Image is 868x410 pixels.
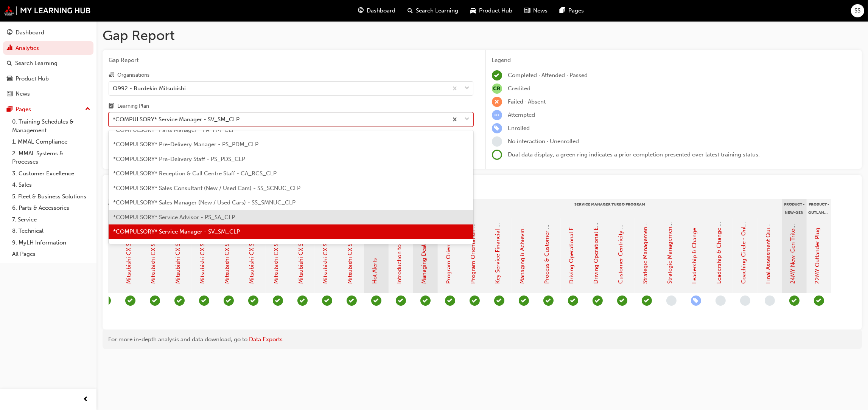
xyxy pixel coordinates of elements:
[855,6,861,15] span: SS
[782,199,807,218] div: Product - New-Gen Triton (Sales & Service)
[716,296,726,306] span: learningRecordVerb_NONE-icon
[492,70,502,80] span: learningRecordVerb_COMPLETE-icon
[108,335,856,344] div: For more in-depth analysis and data download, go to
[83,395,89,404] span: prev-icon
[401,3,464,19] a: search-iconSearch Learning
[113,214,235,221] span: *COMPULSORY* Service Advisor - PS_SA_CLP
[109,103,114,110] span: learningplan-icon
[524,6,530,15] span: news-icon
[518,3,554,19] a: news-iconNews
[113,199,296,206] span: *COMPULSORY* Sales Manager (New / Used Cars) - SS_SMNUC_CLP
[494,296,504,306] span: learningRecordVerb_PASS-icon
[465,84,470,93] span: down-icon
[125,296,135,306] span: learningRecordVerb_PASS-icon
[7,91,12,97] span: news-icon
[347,296,357,306] span: learningRecordVerb_PASS-icon
[113,127,235,133] span: *COMPULSORY* Parts Manager - PA_PM_CLP
[322,296,332,306] span: learningRecordVerb_PASS-icon
[372,258,378,284] a: Hot Alerts
[113,156,245,162] span: *COMPULSORY* Pre-Delivery Staff - PS_PDS_CLP
[396,296,406,306] span: learningRecordVerb_PASS-icon
[568,6,584,15] span: Pages
[691,296,701,306] span: learningRecordVerb_ENROLL-icon
[4,6,91,15] img: mmal
[371,296,381,306] span: learningRecordVerb_PASS-icon
[9,202,93,214] a: 6. Parts & Accessories
[16,105,31,114] div: Pages
[9,191,93,203] a: 5. Fleet & Business Solutions
[113,243,238,250] span: *COMPULSORY* Stock Controller - SS_SC_CLP
[248,296,258,306] span: learningRecordVerb_PASS-icon
[7,106,12,113] span: pages-icon
[438,199,782,218] div: Service Manager Turbo Program
[109,56,473,65] span: Gap Report
[533,6,548,15] span: News
[593,296,603,306] span: learningRecordVerb_PASS-icon
[224,296,234,306] span: learningRecordVerb_PASS-icon
[408,6,413,15] span: search-icon
[9,116,93,136] a: 0. Training Schedules & Management
[666,296,677,306] span: learningRecordVerb_NONE-icon
[851,4,864,17] button: SS
[9,148,93,168] a: 2. MMAL Systems & Processes
[642,296,652,306] span: learningRecordVerb_ATTEND-icon
[150,296,160,306] span: learningRecordVerb_PASS-icon
[740,296,750,306] span: learningRecordVerb_NONE-icon
[16,28,44,37] div: Dashboard
[358,6,364,15] span: guage-icon
[3,24,93,102] button: DashboardAnalyticsSearch LearningProduct HubNews
[3,26,93,40] a: Dashboard
[508,98,546,105] span: Failed · Absent
[9,214,93,226] a: 7. Service
[396,205,403,284] a: Introduction to MiDealerAssist
[15,59,58,68] div: Search Learning
[7,76,12,82] span: car-icon
[109,72,114,79] span: organisation-icon
[568,296,578,306] span: learningRecordVerb_ATTEND-icon
[519,296,529,306] span: learningRecordVerb_PASS-icon
[492,123,502,133] span: learningRecordVerb_ENROLL-icon
[420,296,431,306] span: learningRecordVerb_PASS-icon
[199,296,209,306] span: learningRecordVerb_PASS-icon
[560,6,565,15] span: pages-icon
[508,138,579,145] span: No interaction · Unenrolled
[9,225,93,237] a: 8. Technical
[464,3,518,19] a: car-iconProduct Hub
[492,136,502,147] span: learningRecordVerb_NONE-icon
[103,27,862,44] h1: Gap Report
[113,141,258,148] span: *COMPULSORY* Pre-Delivery Manager - PS_PDM_CLP
[543,296,554,306] span: learningRecordVerb_PASS-icon
[470,6,476,15] span: car-icon
[492,110,502,120] span: learningRecordVerb_ATTEMPT-icon
[807,199,831,218] div: Product - Outlander Plug-in Hybrid EV (Service)
[249,336,283,343] a: Data Exports
[508,72,588,79] span: Completed · Attended · Passed
[416,6,458,15] span: Search Learning
[814,296,824,306] span: learningRecordVerb_COMPLETE-icon
[9,248,93,260] a: All Pages
[3,41,93,55] a: Analytics
[508,111,535,118] span: Attempted
[352,3,401,19] a: guage-iconDashboard
[85,104,90,114] span: up-icon
[273,296,283,306] span: learningRecordVerb_PASS-icon
[465,114,470,124] span: down-icon
[3,102,93,116] button: Pages
[3,72,93,86] a: Product Hub
[3,87,93,101] a: News
[492,84,502,94] span: null-icon
[117,102,149,110] div: Learning Plan
[789,296,800,306] span: learningRecordVerb_PASS-icon
[9,237,93,249] a: 9. MyLH Information
[16,74,49,83] div: Product Hub
[113,228,240,235] span: *COMPULSORY* Service Manager - SV_SM_CLP
[765,296,775,306] span: learningRecordVerb_NONE-icon
[174,296,185,306] span: learningRecordVerb_PASS-icon
[508,151,760,158] span: Dual data display; a green ring indicates a prior completion presented over latest training status.
[113,170,277,177] span: *COMPULSORY* Reception & Call Centre Staff - CA_RCS_CLP
[508,85,531,92] span: Credited
[3,56,93,70] a: Search Learning
[7,45,12,52] span: chart-icon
